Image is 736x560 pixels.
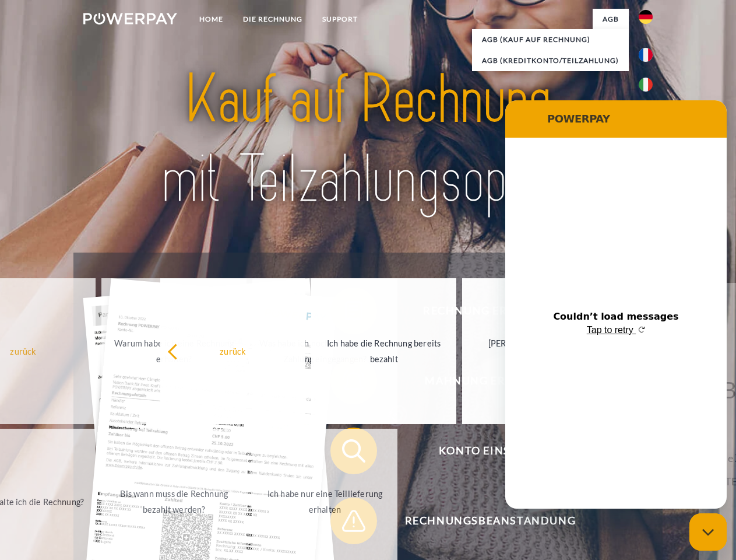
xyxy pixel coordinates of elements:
[330,428,633,474] button: Konto einsehen
[472,29,629,50] a: AGB (Kauf auf Rechnung)
[639,48,653,62] img: fr
[318,335,449,367] div: Ich habe die Rechnung bereits bezahlt
[472,50,629,71] a: AGB (Kreditkonto/Teilzahlung)
[233,9,312,30] a: DIE RECHNUNG
[347,498,633,544] span: Rechnungsbeanstandung
[111,56,625,223] img: title-powerpay_de.svg
[83,13,177,24] img: logo-powerpay-white.svg
[167,343,298,359] div: zurück
[330,498,633,544] button: Rechnungsbeanstandung
[689,513,727,551] iframe: Button to launch messaging window
[639,10,653,24] img: de
[259,486,390,517] div: Ich habe nur eine Teillieferung erhalten
[312,9,368,30] a: SUPPORT
[505,100,727,509] iframe: Messaging window
[108,335,240,367] div: Warum habe ich eine Rechnung erhalten?
[593,9,629,30] a: agb
[189,9,233,30] a: Home
[639,78,653,92] img: it
[469,335,600,367] div: [PERSON_NAME] wurde retourniert
[347,428,633,474] span: Konto einsehen
[108,486,240,517] div: Bis wann muss die Rechnung bezahlt werden?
